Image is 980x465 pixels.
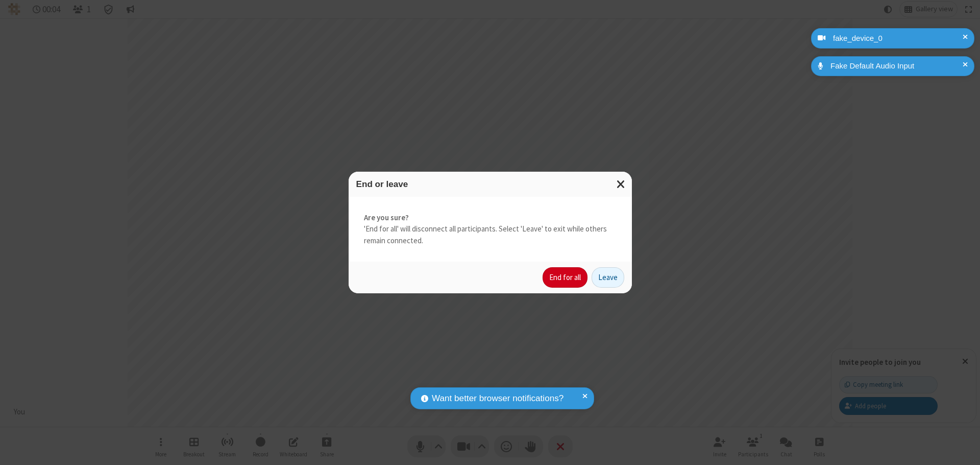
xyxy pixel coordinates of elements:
[356,179,624,189] h3: End or leave
[364,212,617,224] strong: Are you sure?
[349,197,632,262] div: 'End for all' will disconnect all participants. Select 'Leave' to exit while others remain connec...
[610,172,632,197] button: Close modal
[592,267,624,288] button: Leave
[432,392,563,405] span: Want better browser notifications?
[543,267,587,288] button: End for all
[827,60,967,72] div: Fake Default Audio Input
[829,33,967,44] div: fake_device_0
